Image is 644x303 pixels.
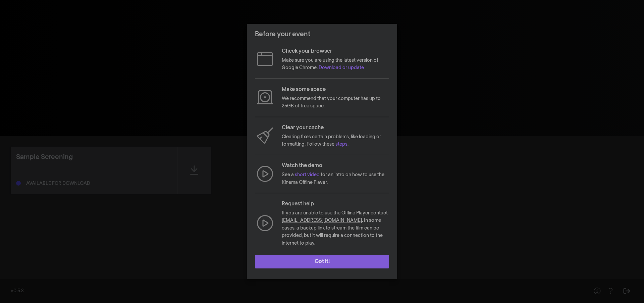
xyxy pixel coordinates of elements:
p: Check your browser [282,47,389,55]
p: See a for an intro on how to use the Kinema Offline Player. [282,171,389,186]
p: Request help [282,200,389,208]
p: Watch the demo [282,162,389,170]
p: Make sure you are using the latest version of Google Chrome. [282,57,389,72]
p: We recommend that your computer has up to 25GB of free space. [282,95,389,110]
button: Got it! [255,255,389,268]
a: steps [335,142,347,147]
p: Make some space [282,86,389,94]
header: Before your event [247,24,397,45]
p: Clearing fixes certain problems, like loading or formatting. Follow these . [282,133,389,148]
p: Clear your cache [282,124,389,132]
a: short video [295,172,320,177]
a: Download or update [319,65,364,70]
p: If you are unable to use the Offline Player contact . In some cases, a backup link to stream the ... [282,209,389,247]
a: [EMAIL_ADDRESS][DOMAIN_NAME] [282,218,362,223]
